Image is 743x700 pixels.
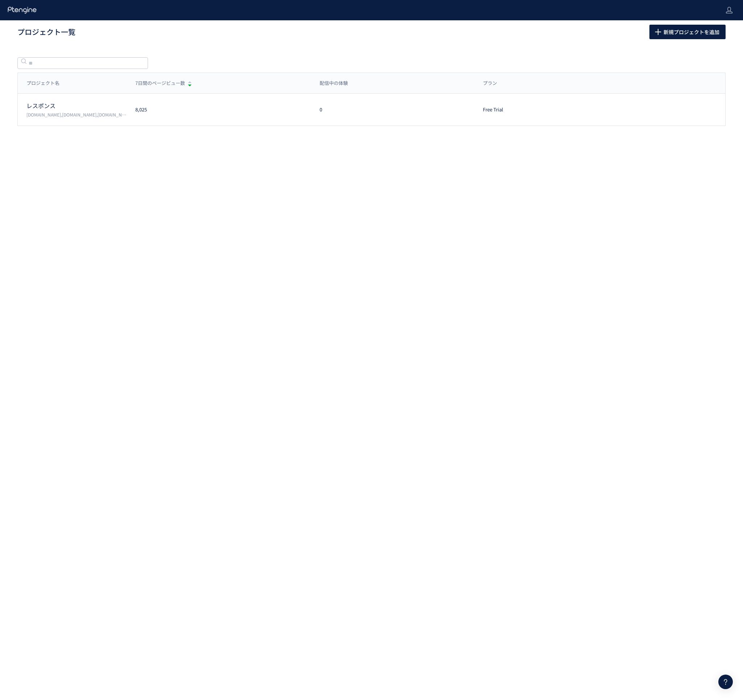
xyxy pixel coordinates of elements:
[474,106,616,113] div: Free Trial
[26,102,127,110] p: レスポンス
[664,25,719,39] span: 新規プロジェクトを追加
[649,25,726,39] button: 新規プロジェクトを追加
[483,80,497,87] span: プラン
[135,80,185,87] span: 7日間のページビュー数
[26,111,127,118] p: theresponse.jp,payment.dpub.jp,directbook.jp
[26,80,59,87] span: プロジェクト名
[320,80,348,87] span: 配信中の体験
[17,27,633,37] h1: プロジェクト一覧
[311,106,474,113] div: 0
[127,106,311,113] div: 8,025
